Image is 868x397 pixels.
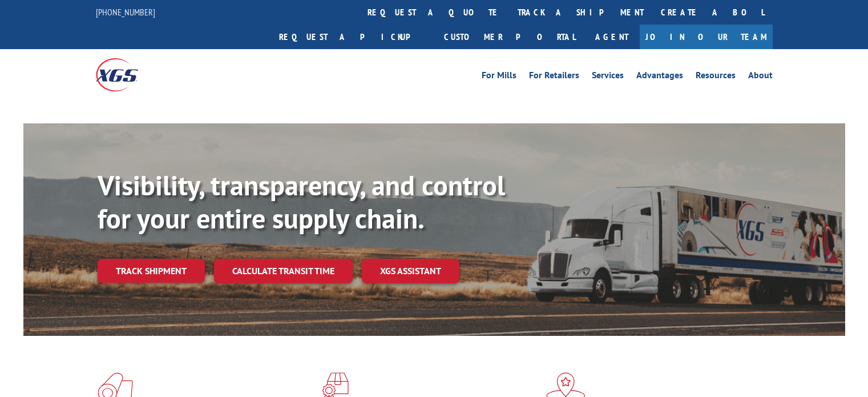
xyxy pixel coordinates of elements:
a: Advantages [636,71,683,83]
a: For Retailers [529,71,579,83]
a: XGS ASSISTANT [362,259,459,283]
a: Agent [584,25,640,49]
a: Customer Portal [435,25,584,49]
a: Resources [696,71,736,83]
a: [PHONE_NUMBER] [96,6,155,18]
a: Calculate transit time [214,259,353,283]
a: For Mills [482,71,516,83]
a: Request a pickup [271,25,435,49]
a: Track shipment [98,259,205,283]
a: Services [592,71,624,83]
b: Visibility, transparency, and control for your entire supply chain. [98,167,505,236]
a: About [748,71,773,83]
a: Join Our Team [640,25,773,49]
